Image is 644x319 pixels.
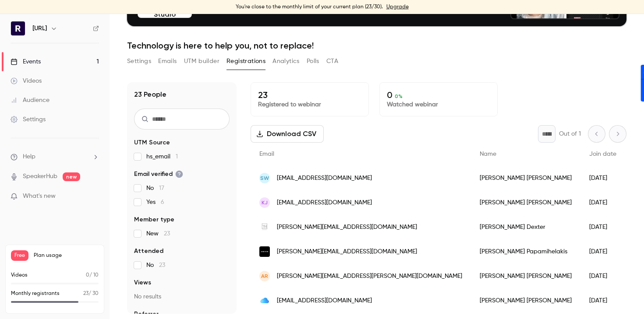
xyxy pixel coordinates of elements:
[158,54,177,68] button: Emails
[580,288,625,313] div: [DATE]
[184,54,219,68] button: UTM builder
[11,290,60,298] p: Monthly registrants
[277,296,372,305] span: [EMAIL_ADDRESS][DOMAIN_NAME]
[134,89,166,100] h1: 23 People
[471,166,580,190] div: [PERSON_NAME] [PERSON_NAME]
[277,223,417,232] span: [PERSON_NAME][EMAIL_ADDRESS][DOMAIN_NAME]
[88,193,99,200] iframe: Noticeable Trigger
[471,239,580,264] div: [PERSON_NAME] Papamihelakis
[226,54,265,68] button: Registrations
[387,90,490,100] p: 0
[32,24,47,33] h6: [URL]
[387,100,490,109] p: Watched webinar
[11,21,25,35] img: Runnr.ai
[23,152,35,161] span: Help
[580,239,625,264] div: [DATE]
[134,170,183,179] span: Email verified
[326,54,338,68] button: CTA
[258,100,361,109] p: Registered to webinar
[471,215,580,239] div: [PERSON_NAME] Dexter
[259,222,270,232] img: 7hospitality.co.uk
[34,252,99,259] span: Plan usage
[23,172,57,181] a: SpeakerHub
[307,54,319,68] button: Polls
[164,231,170,237] span: 23
[146,198,164,207] span: Yes
[580,190,625,215] div: [DATE]
[138,0,192,18] button: Enter Studio
[86,271,99,279] p: / 10
[262,199,268,207] span: KJ
[63,172,80,181] span: new
[146,184,164,193] span: No
[258,90,361,100] p: 23
[159,262,165,268] span: 23
[11,96,50,105] div: Audience
[259,151,274,157] span: Email
[272,54,300,68] button: Analytics
[277,174,372,183] span: [EMAIL_ADDRESS][DOMAIN_NAME]
[277,247,417,256] span: [PERSON_NAME][EMAIL_ADDRESS][DOMAIN_NAME]
[134,310,159,319] span: Referrer
[261,272,268,280] span: AR
[146,152,178,161] span: hs_email
[260,174,269,182] span: SW
[259,246,270,257] img: mews.com
[395,93,403,99] span: 0 %
[83,291,88,296] span: 23
[251,125,324,143] button: Download CSV
[146,229,170,238] span: New
[589,151,616,157] span: Join date
[277,272,462,281] span: [PERSON_NAME][EMAIL_ADDRESS][PERSON_NAME][DOMAIN_NAME]
[161,199,164,205] span: 6
[134,292,230,301] p: No results
[580,264,625,288] div: [DATE]
[146,261,165,270] span: No
[127,54,151,68] button: Settings
[580,215,625,239] div: [DATE]
[480,151,496,157] span: Name
[259,295,270,306] img: me.com
[559,130,581,138] p: Out of 1
[471,264,580,288] div: [PERSON_NAME] [PERSON_NAME]
[471,288,580,313] div: [PERSON_NAME] [PERSON_NAME]
[11,152,99,161] li: help-dropdown-opener
[134,247,163,256] span: Attended
[134,278,151,287] span: Views
[134,138,170,147] span: UTM Source
[580,166,625,190] div: [DATE]
[11,250,28,261] span: Free
[11,271,28,279] p: Videos
[11,77,42,85] div: Videos
[86,273,89,278] span: 0
[134,215,174,224] span: Member type
[176,154,178,160] span: 1
[23,192,56,201] span: What's new
[11,115,46,124] div: Settings
[11,57,41,66] div: Events
[386,4,409,11] a: Upgrade
[159,185,164,191] span: 17
[127,40,626,51] h1: Technology is here to help you, not to replace!
[277,198,372,207] span: [EMAIL_ADDRESS][DOMAIN_NAME]
[83,290,99,298] p: / 30
[471,190,580,215] div: [PERSON_NAME] [PERSON_NAME]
